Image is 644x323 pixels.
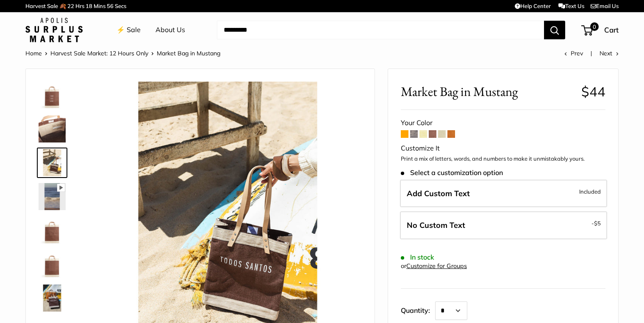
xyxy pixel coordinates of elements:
[401,253,434,261] span: In stock
[591,218,601,228] span: -
[75,3,84,9] span: Hrs
[217,21,544,39] input: Search...
[594,220,601,227] span: $5
[558,3,584,9] a: Text Us
[25,49,42,57] a: Home
[107,3,114,9] span: 56
[37,181,67,212] a: Market Bag in Mustang
[67,3,74,9] span: 22
[86,3,92,9] span: 18
[401,117,605,129] div: Your Color
[25,48,220,59] nav: Breadcrumb
[582,23,619,37] a: 0 Cart
[401,260,467,272] div: or
[515,3,551,9] a: Help Center
[37,249,67,279] a: Market Bag in Mustang
[37,283,67,313] a: Market Bag in Mustang
[400,211,607,239] label: Leave Blank
[37,80,67,110] a: Market Bag in Mustang
[94,3,105,9] span: Mins
[39,251,66,278] img: Market Bag in Mustang
[579,186,601,197] span: Included
[39,285,66,312] img: Market Bag in Mustang
[115,3,126,9] span: Secs
[39,217,66,244] img: description_Seal of authenticity printed on the backside of every bag.
[39,82,66,109] img: Market Bag in Mustang
[117,24,141,36] a: ⚡️ Sale
[604,25,619,34] span: Cart
[590,22,599,31] span: 0
[401,142,605,155] div: Customize It
[25,18,83,42] img: Apolis: Surplus Market
[401,299,435,320] label: Quantity:
[157,49,220,57] span: Market Bag in Mustang
[401,84,575,99] span: Market Bag in Mustang
[401,169,503,177] span: Select a customization option
[37,114,67,144] a: Market Bag in Mustang
[406,262,467,270] a: Customize for Groups
[37,215,67,246] a: description_Seal of authenticity printed on the backside of every bag.
[407,189,470,198] span: Add Custom Text
[155,24,185,36] a: About Us
[39,149,66,176] img: Market Bag in Mustang
[544,21,565,39] button: Search
[400,180,607,208] label: Add Custom Text
[50,49,148,57] a: Harvest Sale Market: 12 Hours Only
[591,3,619,9] a: Email Us
[581,83,605,100] span: $44
[407,220,465,230] span: No Custom Text
[39,115,66,142] img: Market Bag in Mustang
[401,155,605,163] p: Print a mix of letters, words, and numbers to make it unmistakably yours.
[39,183,66,210] img: Market Bag in Mustang
[600,49,619,57] a: Next
[564,49,583,57] a: Prev
[37,148,67,178] a: Market Bag in Mustang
